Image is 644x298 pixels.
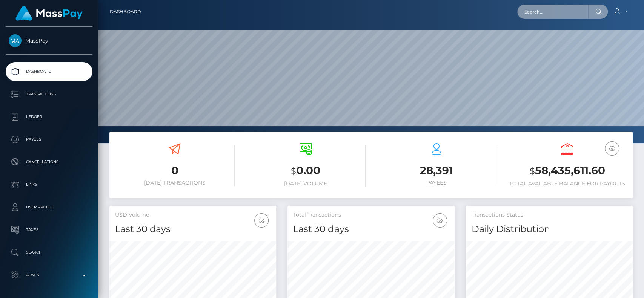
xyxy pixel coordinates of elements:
[9,269,89,281] p: Admin
[377,163,496,178] h3: 28,391
[9,89,89,100] p: Transactions
[246,163,366,179] h3: 0.00
[6,198,92,217] a: User Profile
[9,224,89,235] p: Taxes
[115,180,235,186] h6: [DATE] Transactions
[472,223,627,236] h4: Daily Distribution
[9,134,89,145] p: Payees
[6,243,92,262] a: Search
[293,211,449,219] h5: Total Transactions
[9,66,89,77] p: Dashboard
[15,6,83,21] img: MassPay Logo
[517,5,588,19] input: Search...
[6,130,92,149] a: Payees
[507,180,627,187] h6: Total Available Balance for Payouts
[6,220,92,239] a: Taxes
[291,166,296,176] small: $
[6,85,92,104] a: Transactions
[6,37,92,44] span: MassPay
[6,175,92,194] a: Links
[9,247,89,258] p: Search
[377,180,496,186] h6: Payees
[115,211,271,219] h5: USD Volume
[9,156,89,168] p: Cancellations
[530,166,535,176] small: $
[9,202,89,213] p: User Profile
[6,266,92,284] a: Admin
[472,211,627,219] h5: Transactions Status
[246,180,366,187] h6: [DATE] Volume
[6,107,92,126] a: Ledger
[293,223,449,236] h4: Last 30 days
[115,223,271,236] h4: Last 30 days
[6,153,92,171] a: Cancellations
[115,163,235,178] h3: 0
[9,34,22,47] img: MassPay
[6,62,92,81] a: Dashboard
[9,179,89,190] p: Links
[507,163,627,179] h3: 58,435,611.60
[9,111,89,122] p: Ledger
[110,4,141,20] a: Dashboard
